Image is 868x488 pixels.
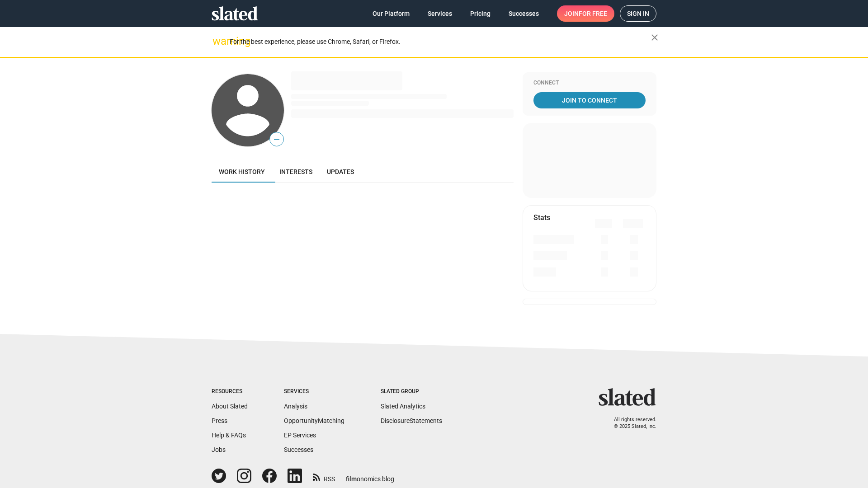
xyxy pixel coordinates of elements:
span: Sign in [627,6,649,21]
a: Joinfor free [557,5,614,22]
div: Slated Group [381,388,442,395]
mat-card-title: Stats [533,213,550,222]
a: EP Services [284,432,316,439]
span: Work history [219,168,265,175]
a: Jobs [212,446,226,453]
a: Analysis [284,403,307,410]
a: Work history [212,161,272,183]
a: Join To Connect [533,92,646,108]
span: Updates [327,168,354,175]
a: Successes [501,5,546,22]
a: RSS [313,469,335,483]
a: Sign in [620,5,656,22]
span: Join To Connect [535,92,644,108]
a: About Slated [212,403,248,410]
a: DisclosureStatements [381,417,442,424]
a: Pricing [463,5,498,22]
a: Our Platform [365,5,417,22]
mat-icon: close [649,32,660,43]
span: Successes [509,5,539,22]
a: OpportunityMatching [284,417,344,424]
a: Updates [320,161,361,183]
a: Interests [272,161,320,183]
div: For the best experience, please use Chrome, Safari, or Firefox. [230,36,651,48]
span: Join [564,5,607,22]
a: Press [212,417,227,424]
a: Slated Analytics [381,403,425,410]
p: All rights reserved. © 2025 Slated, Inc. [604,417,656,430]
span: Interests [279,168,312,175]
span: — [270,134,283,145]
span: Pricing [470,5,491,22]
span: Services [428,5,452,22]
a: Successes [284,446,313,453]
a: Help & FAQs [212,432,246,439]
span: film [346,475,357,483]
a: filmonomics blog [346,468,394,483]
span: for free [579,5,607,22]
div: Connect [533,80,646,87]
a: Services [420,5,459,22]
mat-icon: warning [212,36,223,47]
div: Services [284,388,344,395]
div: Resources [212,388,248,395]
span: Our Platform [373,5,410,22]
